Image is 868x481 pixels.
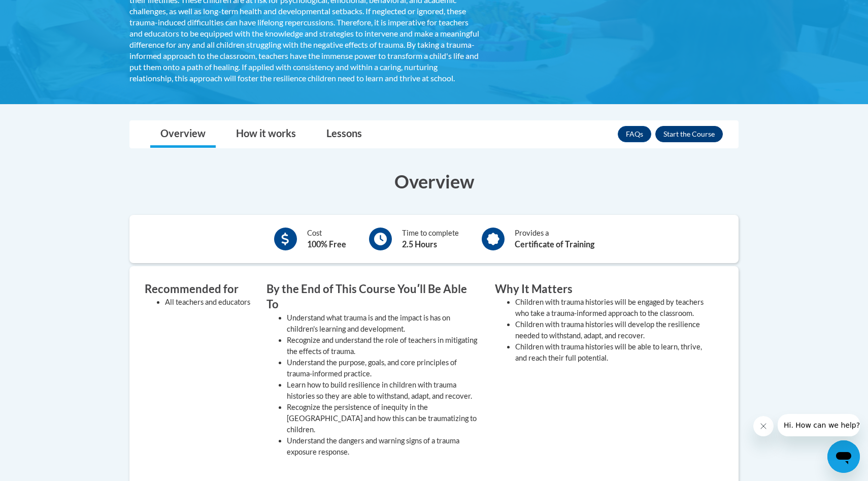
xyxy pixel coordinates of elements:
[515,319,708,341] li: Children with trauma histories will develop the resilience needed to withstand, adapt, and recover.
[655,126,723,142] button: Enroll
[495,281,708,297] h3: Why It Matters
[266,281,480,313] h3: By the End of This Course Youʹll Be Able To
[287,312,480,335] li: Understand what trauma is and the impact is has on children's learning and development.
[515,239,594,249] b: Certificate of Training
[778,414,860,436] iframe: Message from company
[307,228,346,250] div: Cost
[515,341,708,364] li: Children with trauma histories will be able to learn, thrive, and reach their full potential.
[316,121,372,148] a: Lessons
[165,297,251,308] li: All teachers and educators
[827,440,860,473] iframe: Button to launch messaging window
[287,357,480,379] li: Understand the purpose, goals, and core principles of trauma-informed practice.
[307,239,346,249] b: 100% Free
[129,169,739,194] h3: Overview
[226,121,306,148] a: How it works
[402,239,437,249] b: 2.5 Hours
[287,379,480,402] li: Learn how to build resilience in children with trauma histories so they are able to withstand, ad...
[402,228,459,250] div: Time to complete
[753,416,774,436] iframe: Close message
[515,297,708,319] li: Children with trauma histories will be engaged by teachers who take a trauma-informed approach to...
[145,281,251,297] h3: Recommended for
[287,402,480,435] li: Recognize the persistence of inequity in the [GEOGRAPHIC_DATA] and how this can be traumatizing t...
[515,228,594,250] div: Provides a
[618,126,651,142] a: FAQs
[287,335,480,357] li: Recognize and understand the role of teachers in mitigating the effects of trauma.
[287,435,480,458] li: Understand the dangers and warning signs of a trauma exposure response.
[150,121,216,148] a: Overview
